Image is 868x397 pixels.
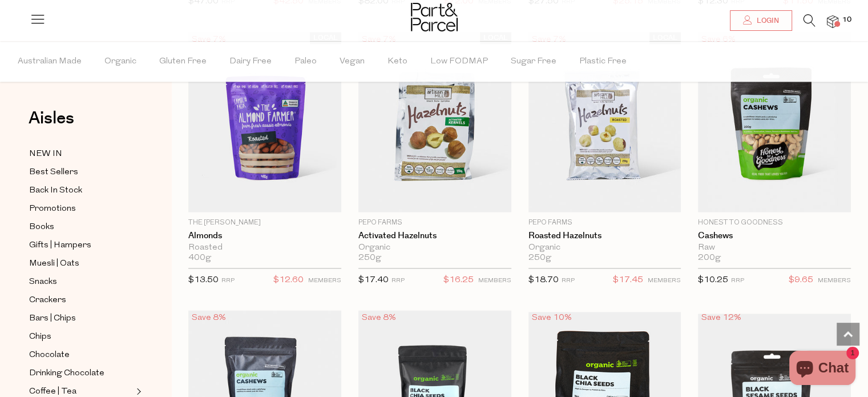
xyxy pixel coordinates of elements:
a: Login [730,10,792,31]
img: Activated Hazelnuts [358,31,511,212]
a: NEW IN [29,147,133,161]
a: Aisles [29,110,74,138]
a: Muesli | Oats [29,256,133,271]
span: Sugar Free [511,42,556,82]
small: MEMBERS [818,278,851,284]
div: Save 12% [698,310,745,326]
a: Cashews [698,231,851,241]
span: $17.45 [613,273,643,288]
a: Drinking Chocolate [29,366,133,380]
span: 400g [188,253,211,263]
span: Muesli | Oats [29,257,79,271]
div: Roasted [188,243,341,253]
a: Chocolate [29,348,133,362]
span: $10.25 [698,276,728,284]
span: Gluten Free [159,42,207,82]
a: Back In Stock [29,183,133,198]
span: Promotions [29,202,76,216]
span: Low FODMAP [430,42,488,82]
span: Aisles [29,106,74,131]
div: Organic [528,243,681,253]
span: Drinking Chocolate [29,367,104,380]
span: Gifts | Hampers [29,239,91,252]
span: 200g [698,253,721,263]
span: Crackers [29,294,66,307]
p: Pepo Farms [528,218,681,228]
span: NEW IN [29,147,62,161]
a: Snacks [29,275,133,289]
span: Organic [104,42,136,82]
img: Cashews [698,31,851,212]
span: $12.60 [273,273,304,288]
span: Plastic Free [579,42,627,82]
a: Books [29,220,133,234]
a: Bars | Chips [29,311,133,326]
a: 10 [827,15,838,27]
span: 10 [839,15,854,25]
a: Almonds [188,231,341,241]
span: $16.25 [443,273,474,288]
span: $17.40 [358,276,389,284]
a: Gifts | Hampers [29,238,133,252]
span: Dairy Free [229,42,272,82]
a: Promotions [29,202,133,216]
span: Best Sellers [29,166,78,179]
a: Best Sellers [29,165,133,179]
a: Chips [29,330,133,344]
div: Organic [358,243,511,253]
img: Almonds [188,31,341,212]
small: RRP [731,278,744,284]
div: Raw [698,243,851,253]
div: Save 8% [358,310,399,326]
small: MEMBERS [648,278,681,284]
span: 250g [528,253,551,263]
p: Honest to Goodness [698,218,851,228]
a: Activated Hazelnuts [358,231,511,241]
span: Back In Stock [29,184,82,198]
small: MEMBERS [478,278,511,284]
img: Roasted Hazelnuts [528,31,681,212]
small: MEMBERS [308,278,341,284]
span: 250g [358,253,381,263]
span: Books [29,220,54,234]
span: $9.65 [789,273,813,288]
span: $13.50 [188,276,219,284]
span: Chocolate [29,348,70,362]
p: The [PERSON_NAME] [188,218,341,228]
span: Bars | Chips [29,312,76,326]
span: $18.70 [528,276,559,284]
span: Snacks [29,275,57,289]
inbox-online-store-chat: Shopify online store chat [786,351,859,388]
span: Paleo [294,42,317,82]
span: Chips [29,330,51,344]
a: Roasted Hazelnuts [528,231,681,241]
span: Login [754,16,779,26]
p: Pepo Farms [358,218,511,228]
div: Save 8% [188,310,229,326]
small: RRP [391,278,405,284]
div: Save 10% [528,310,575,326]
span: Keto [387,42,407,82]
small: RRP [221,278,235,284]
small: RRP [562,278,575,284]
span: Vegan [340,42,365,82]
span: Australian Made [18,42,82,82]
a: Crackers [29,293,133,307]
img: Part&Parcel [411,3,458,31]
